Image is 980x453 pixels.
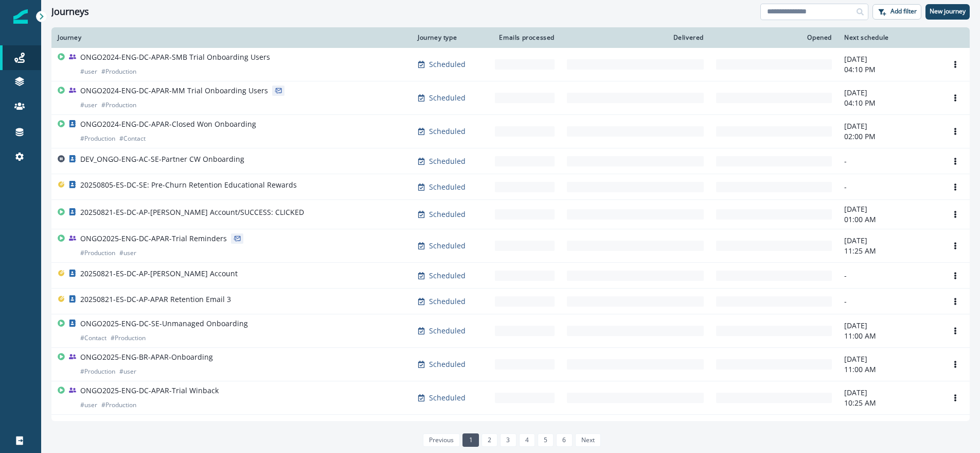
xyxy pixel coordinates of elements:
[429,271,466,281] p: Scheduled
[429,126,466,137] p: Scheduled
[538,433,554,447] a: Page 5
[80,119,256,129] p: ONGO2024-ENG-DC-APAR-Closed Won Onboarding
[947,207,964,222] button: Options
[429,209,466,220] p: Scheduled
[51,48,970,81] a: ONGO2024-ENG-DC-APAR-SMB Trial Onboarding Users#user#ProductionScheduled-[DATE]04:10 PMOptions
[80,352,213,362] p: ONGO2025-ENG-BR-APAR-Onboarding
[80,154,244,164] p: DEV_ONGO-ENG-AC-SE-Partner CW Onboarding
[420,433,601,447] ul: Pagination
[947,90,964,106] button: Options
[844,364,935,375] p: 11:00 AM
[844,419,935,429] p: [DATE]
[844,88,935,98] p: [DATE]
[844,121,935,131] p: [DATE]
[80,366,115,377] p: # Production
[51,115,970,148] a: ONGO2024-ENG-DC-APAR-Closed Won Onboarding#Production#ContactScheduled-[DATE]02:00 PMOptions
[844,214,935,225] p: 01:00 AM
[844,98,935,108] p: 04:10 PM
[844,398,935,408] p: 10:25 AM
[844,64,935,75] p: 04:10 PM
[556,433,572,447] a: Page 6
[101,66,136,77] p: # Production
[947,268,964,283] button: Options
[51,148,970,174] a: DEV_ONGO-ENG-AC-SE-Partner CW OnboardingScheduled--Options
[80,385,219,396] p: ONGO2025-ENG-DC-APAR-Trial Winback
[925,4,970,20] button: New journey
[947,124,964,139] button: Options
[51,289,970,314] a: 20250821-ES-DC-AP-APAR Retention Email 3Scheduled--Options
[947,238,964,254] button: Options
[80,233,227,244] p: ONGO2025-ENG-DC-APAR-Trial Reminders
[51,348,970,381] a: ONGO2025-ENG-BR-APAR-Onboarding#Production#userScheduled-[DATE]11:00 AMOptions
[80,294,231,305] p: 20250821-ES-DC-AP-APAR Retention Email 3
[80,100,97,110] p: # user
[80,318,248,329] p: ONGO2025-ENG-DC-SE-Unmanaged Onboarding
[80,207,304,217] p: 20250821-ES-DC-AP-[PERSON_NAME] Account/SUCCESS: CLICKED
[429,296,466,307] p: Scheduled
[844,54,935,64] p: [DATE]
[716,33,832,42] div: Opened
[418,33,483,42] div: Journey type
[51,200,970,229] a: 20250821-ES-DC-AP-[PERSON_NAME] Account/SUCCESS: CLICKEDScheduled-[DATE]01:00 AMOptions
[844,354,935,364] p: [DATE]
[80,400,97,410] p: # user
[947,323,964,339] button: Options
[947,57,964,72] button: Options
[51,263,970,289] a: 20250821-ES-DC-AP-[PERSON_NAME] AccountScheduled--Options
[947,154,964,169] button: Options
[80,269,238,279] p: 20250821-ES-DC-AP-[PERSON_NAME] Account
[495,33,555,42] div: Emails processed
[844,236,935,246] p: [DATE]
[930,8,966,15] p: New journey
[844,33,935,42] div: Next schedule
[51,381,970,415] a: ONGO2025-ENG-DC-APAR-Trial Winback#user#ProductionScheduled-[DATE]10:25 AMOptions
[80,52,270,62] p: ONGO2024-ENG-DC-APAR-SMB Trial Onboarding Users
[844,182,935,192] p: -
[844,204,935,214] p: [DATE]
[51,81,970,115] a: ONGO2024-ENG-DC-APAR-MM Trial Onboarding Users#user#ProductionScheduled-[DATE]04:10 PMOptions
[429,393,466,403] p: Scheduled
[429,59,466,70] p: Scheduled
[51,314,970,348] a: ONGO2025-ENG-DC-SE-Unmanaged Onboarding#Contact#ProductionScheduled-[DATE]11:00 AMOptions
[429,241,466,251] p: Scheduled
[111,333,146,343] p: # Production
[462,433,478,447] a: Page 1 is your current page
[482,433,497,447] a: Page 2
[429,182,466,192] p: Scheduled
[51,174,970,200] a: 20250805-ES-DC-SE: Pre-Churn Retention Educational RewardsScheduled--Options
[429,156,466,166] p: Scheduled
[844,271,935,281] p: -
[947,294,964,309] button: Options
[51,415,970,444] a: ONGO2025-ENG-DC-SE-30 Day No SpendScheduled-[DATE]10:15 AMOptions
[575,433,601,447] a: Next page
[947,390,964,406] button: Options
[844,296,935,307] p: -
[429,359,466,370] p: Scheduled
[519,433,535,447] a: Page 4
[429,93,466,103] p: Scheduled
[844,331,935,341] p: 11:00 AM
[80,180,297,190] p: 20250805-ES-DC-SE: Pre-Churn Retention Educational Rewards
[58,33,405,42] div: Journey
[890,8,917,15] p: Add filter
[80,133,115,144] p: # Production
[844,131,935,142] p: 02:00 PM
[51,229,970,263] a: ONGO2025-ENG-DC-APAR-Trial Reminders#Production#userScheduled-[DATE]11:25 AMOptions
[947,179,964,195] button: Options
[844,388,935,398] p: [DATE]
[844,156,935,166] p: -
[844,246,935,256] p: 11:25 AM
[429,326,466,336] p: Scheduled
[844,321,935,331] p: [DATE]
[119,366,136,377] p: # user
[119,248,136,258] p: # user
[80,248,115,258] p: # Production
[872,4,921,20] button: Add filter
[80,66,97,77] p: # user
[13,9,28,24] img: Inflection
[947,357,964,372] button: Options
[80,86,268,96] p: ONGO2024-ENG-DC-APAR-MM Trial Onboarding Users
[101,400,136,410] p: # Production
[51,6,89,18] h1: Journeys
[567,33,704,42] div: Delivered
